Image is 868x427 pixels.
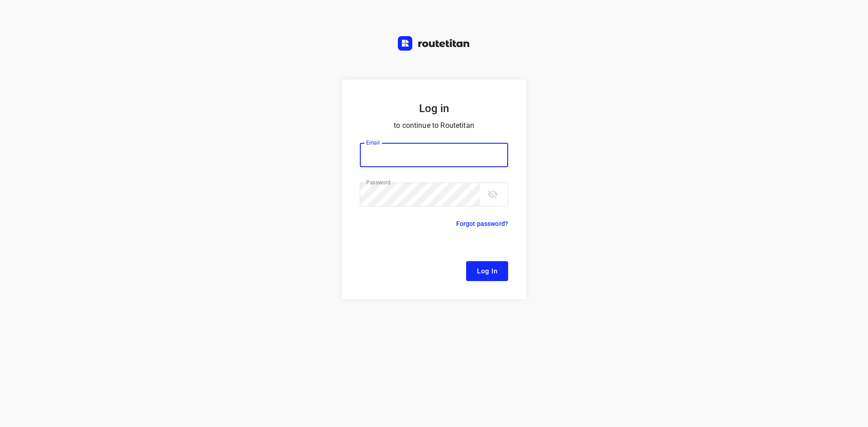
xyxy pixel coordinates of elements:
img: Routetitan [398,36,470,51]
p: to continue to Routetitan [360,119,508,132]
h5: Log in [360,101,508,116]
p: Forgot password? [456,218,508,229]
button: toggle password visibility [484,185,502,203]
span: Log In [477,265,497,277]
button: Log In [466,261,508,281]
